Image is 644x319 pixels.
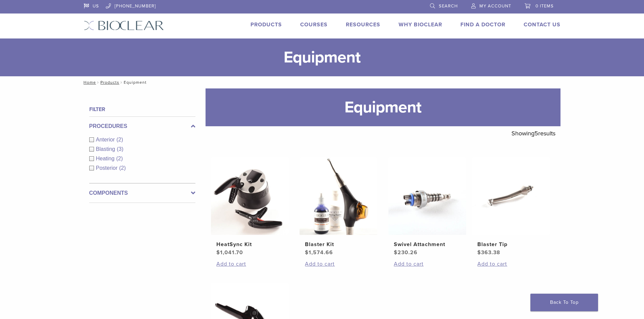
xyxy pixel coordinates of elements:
[300,21,328,28] a: Courses
[96,156,116,161] span: Heating
[477,249,481,256] span: $
[394,240,461,248] h2: Swivel Attachment
[89,122,195,130] label: Procedures
[305,260,372,268] a: Add to cart: “Blaster Kit”
[96,165,119,171] span: Posterior
[206,88,560,126] h1: Equipment
[477,260,544,268] a: Add to cart: “Blaster Tip”
[216,260,283,268] a: Add to cart: “HeatSync Kit”
[216,249,220,256] span: $
[388,157,467,257] a: Swivel AttachmentSwivel Attachment $230.26
[300,157,377,235] img: Blaster Kit
[477,249,500,256] bdi: 363.38
[439,3,458,9] span: Search
[534,130,538,137] span: 5
[479,3,511,9] span: My Account
[119,165,126,171] span: (2)
[96,146,117,152] span: Blasting
[460,21,505,28] a: Find A Doctor
[530,294,598,311] a: Back To Top
[394,249,418,256] bdi: 230.26
[89,189,195,197] label: Components
[305,240,372,248] h2: Blaster Kit
[535,3,554,9] span: 0 items
[477,240,544,248] h2: Blaster Tip
[472,157,550,257] a: Blaster TipBlaster Tip $363.38
[211,157,289,235] img: HeatSync Kit
[216,249,243,256] bdi: 1,041.70
[119,81,124,84] span: /
[116,156,123,161] span: (2)
[305,249,333,256] bdi: 1,574.66
[117,137,123,142] span: (2)
[251,21,282,28] a: Products
[89,105,195,113] h4: Filter
[399,21,442,28] a: Why Bioclear
[394,260,461,268] a: Add to cart: “Swivel Attachment”
[117,146,123,152] span: (3)
[216,240,283,248] h2: HeatSync Kit
[81,80,96,85] a: Home
[299,157,378,257] a: Blaster KitBlaster Kit $1,574.66
[100,80,119,85] a: Products
[84,21,164,30] img: Bioclear
[211,157,289,257] a: HeatSync KitHeatSync Kit $1,041.70
[96,137,117,142] span: Anterior
[388,157,466,235] img: Swivel Attachment
[511,126,555,140] p: Showing results
[472,157,550,235] img: Blaster Tip
[524,21,560,28] a: Contact Us
[394,249,398,256] span: $
[96,81,100,84] span: /
[305,249,309,256] span: $
[346,21,380,28] a: Resources
[79,76,566,88] nav: Equipment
